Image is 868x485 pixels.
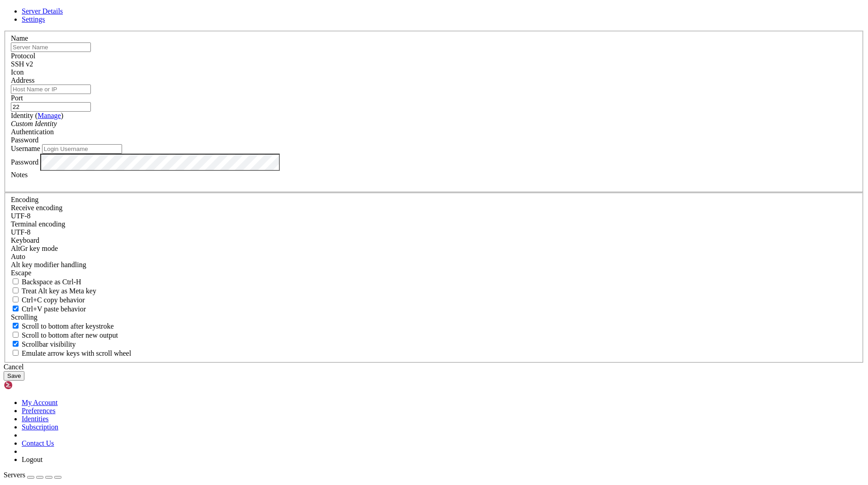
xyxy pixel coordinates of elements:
a: Logout [22,456,42,463]
label: Whether to scroll to the bottom on any keystroke. [11,322,114,330]
span: Treat Alt key as Meta key [22,287,96,295]
span: Scroll to bottom after new output [22,331,118,339]
span: Password [11,136,38,144]
img: Shellngn [4,381,56,390]
span: Backspace as Ctrl-H [22,278,81,286]
input: Login Username [42,144,122,154]
label: Ctrl-C copies if true, send ^C to host if false. Ctrl-Shift-C sends ^C to host if true, copies if... [11,296,85,304]
a: Subscription [22,423,58,431]
span: Auto [11,253,25,260]
label: Scroll to bottom after new output. [11,331,118,339]
input: Port Number [11,102,91,112]
label: Notes [11,171,28,179]
input: Server Name [11,42,91,52]
label: Set the expected encoding for data received from the host. If the encodings do not match, visual ... [11,204,62,212]
a: My Account [22,399,58,406]
span: Servers [4,471,25,479]
a: Manage [38,112,61,119]
div: Escape [11,269,857,277]
span: Ctrl+C copy behavior [22,296,85,304]
a: Servers [4,471,61,479]
input: Ctrl+V paste behavior [13,306,19,311]
span: SSH v2 [11,60,33,68]
label: Protocol [11,52,35,60]
label: Set the expected encoding for data received from the host. If the encodings do not match, visual ... [11,245,58,252]
label: Address [11,76,34,84]
a: Contact Us [22,439,54,447]
label: Whether the Alt key acts as a Meta key or as a distinct Alt key. [11,287,96,295]
label: Port [11,94,23,102]
label: Icon [11,68,24,76]
label: Authentication [11,128,54,136]
label: Keyboard [11,236,39,244]
div: SSH v2 [11,60,857,68]
label: Identity [11,112,63,119]
span: Emulate arrow keys with scroll wheel [22,349,131,357]
div: Cancel [4,363,864,371]
span: Escape [11,269,31,277]
label: When using the alternative screen buffer, and DECCKM (Application Cursor Keys) is active, mouse w... [11,349,131,357]
input: Scroll to bottom after new output [13,332,19,338]
label: Encoding [11,196,38,203]
a: Server Details [22,7,63,15]
span: UTF-8 [11,212,31,220]
button: Save [4,371,24,381]
label: Scrolling [11,313,38,321]
span: Scroll to bottom after keystroke [22,322,114,330]
input: Backspace as Ctrl-H [13,278,19,284]
input: Emulate arrow keys with scroll wheel [13,350,19,356]
label: Ctrl+V pastes if true, sends ^V to host if false. Ctrl+Shift+V sends ^V to host if true, pastes i... [11,305,86,313]
label: The vertical scrollbar mode. [11,340,76,348]
label: If true, the backspace should send BS ('\x08', aka ^H). Otherwise the backspace key should send '... [11,278,81,286]
a: Preferences [22,407,56,414]
input: Scrollbar visibility [13,341,19,347]
i: Custom Identity [11,120,57,127]
span: Ctrl+V paste behavior [22,305,86,313]
span: UTF-8 [11,228,31,236]
input: Host Name or IP [11,85,91,94]
label: Controls how the Alt key is handled. Escape: Send an ESC prefix. 8-Bit: Add 128 to the typed char... [11,261,86,268]
span: Scrollbar visibility [22,340,76,348]
div: Auto [11,253,857,261]
a: Identities [22,415,49,423]
div: UTF-8 [11,212,857,220]
label: Password [11,158,38,165]
div: Custom Identity [11,120,857,128]
input: Treat Alt key as Meta key [13,287,19,293]
div: Password [11,136,857,144]
span: ( ) [35,112,63,119]
a: Settings [22,15,45,23]
input: Ctrl+C copy behavior [13,297,19,302]
label: The default terminal encoding. ISO-2022 enables character map translations (like graphics maps). ... [11,220,65,228]
label: Username [11,145,40,152]
label: Name [11,34,28,42]
input: Scroll to bottom after keystroke [13,323,19,329]
div: UTF-8 [11,228,857,236]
